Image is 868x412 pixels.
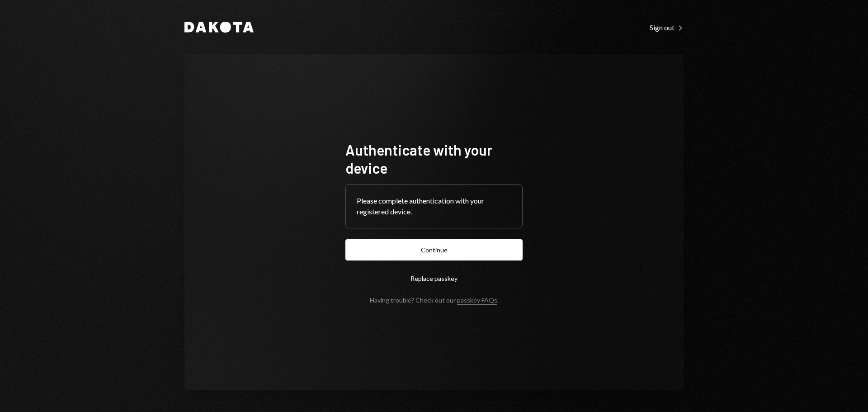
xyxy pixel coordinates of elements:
[357,195,511,217] div: Please complete authentication with your registered device.
[650,22,684,32] a: Sign out
[345,141,523,177] h1: Authenticate with your device
[457,296,497,305] a: passkey FAQs
[650,23,684,32] div: Sign out
[345,239,523,260] button: Continue
[370,296,499,304] div: Having trouble? Check out our .
[345,268,523,289] button: Replace passkey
